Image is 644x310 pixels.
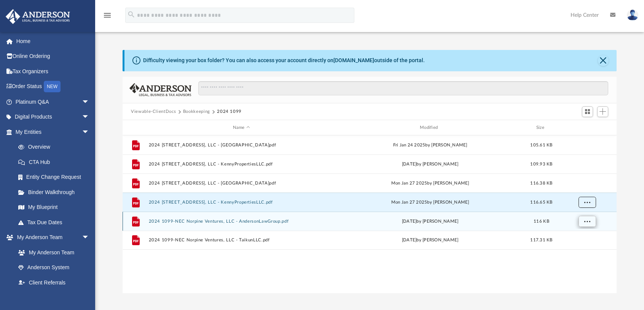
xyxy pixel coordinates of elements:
a: Home [5,34,101,49]
div: [DATE] by [PERSON_NAME] [338,161,523,168]
i: search [127,10,135,19]
div: Fri Jan 24 2025 by [PERSON_NAME] [338,142,523,149]
button: 2024 1099-NEC Norpine Ventures, LLC - TaikunLLC.pdf [149,238,334,243]
button: 2024 [STREET_ADDRESS], LLC - KennyPropertiesLLC.pdf [149,200,334,205]
span: 116.65 KB [530,200,552,204]
div: Size [526,124,557,131]
button: Switch to Grid View [582,106,593,117]
span: 117.31 KB [530,238,552,242]
button: More options [579,197,596,208]
a: Digital Productsarrow_drop_down [5,109,101,125]
input: Search files and folders [198,81,608,96]
div: [DATE] by [PERSON_NAME] [338,218,523,225]
a: [DOMAIN_NAME] [333,57,374,63]
span: 116 KB [534,219,549,223]
div: grid [123,135,617,294]
a: My Entitiesarrow_drop_down [5,124,101,140]
a: My Anderson Team [11,245,93,260]
a: Tax Organizers [5,64,101,79]
a: Client Referrals [11,275,97,290]
img: User Pic [627,10,638,21]
a: Entity Change Request [11,170,101,185]
a: My Blueprint [11,200,97,215]
button: 2024 [STREET_ADDRESS], LLC - [GEOGRAPHIC_DATA]pdf [149,143,334,148]
span: arrow_drop_down [82,124,97,140]
span: 109.93 KB [530,162,552,166]
div: Difficulty viewing your box folder? You can also access your account directly on outside of the p... [143,56,425,64]
button: Viewable-ClientDocs [131,108,176,115]
div: Mon Jan 27 2025 by [PERSON_NAME] [338,180,523,187]
a: menu [103,14,112,20]
button: Bookkeeping [183,108,210,115]
div: id [560,124,613,131]
a: Platinum Q&Aarrow_drop_down [5,94,101,109]
span: arrow_drop_down [82,230,97,246]
a: Online Ordering [5,49,101,64]
span: arrow_drop_down [82,94,97,110]
a: Tax Due Dates [11,215,101,230]
button: 2024 [STREET_ADDRESS], LLC - [GEOGRAPHIC_DATA]pdf [149,181,334,186]
button: Close [598,55,609,66]
a: Binder Walkthrough [11,185,101,200]
img: Anderson Advisors Platinum Portal [3,9,72,24]
a: Overview [11,140,101,155]
button: 2024 [STREET_ADDRESS], LLC - KennyPropertiesLLC.pdf [149,162,334,167]
span: 116.38 KB [530,181,552,185]
div: id [126,124,145,131]
span: arrow_drop_down [82,109,97,125]
button: Add [597,106,609,117]
div: Mon Jan 27 2025 by [PERSON_NAME] [338,199,523,206]
span: 105.61 KB [530,143,552,147]
div: [DATE] by [PERSON_NAME] [338,237,523,244]
div: Name [148,124,334,131]
button: 2024 1099-NEC Norpine Ventures, LLC - AndersonLawGroup.pdf [149,219,334,224]
a: Anderson System [11,260,97,275]
a: My Anderson Teamarrow_drop_down [5,230,97,245]
div: NEW [44,81,61,92]
a: CTA Hub [11,154,101,170]
a: Order StatusNEW [5,79,101,95]
i: menu [103,11,112,20]
button: 2024 1099 [217,108,242,115]
button: More options [579,216,596,227]
div: Modified [337,124,523,131]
